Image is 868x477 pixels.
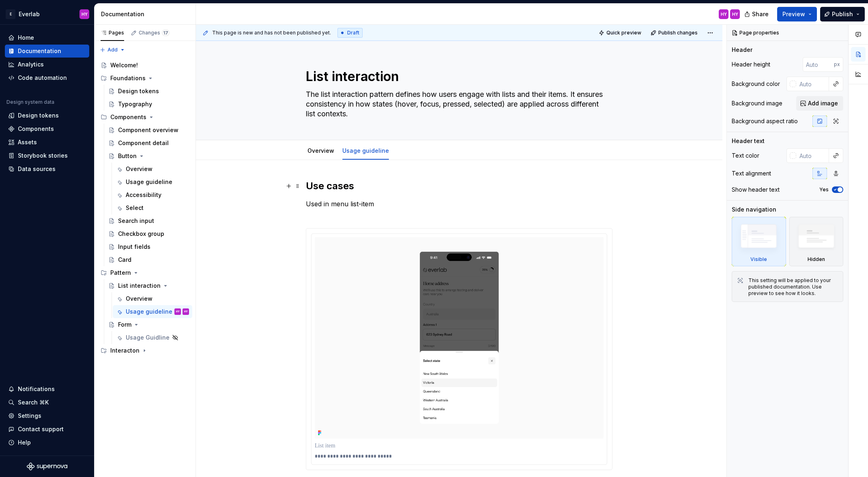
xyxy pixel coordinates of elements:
div: Foundations [110,74,146,82]
a: Card [105,253,192,266]
div: Input fields [118,243,150,251]
div: Welcome! [110,61,138,69]
div: Components [110,113,146,121]
div: Visible [750,256,767,263]
div: Overview [304,142,337,159]
div: E [6,9,15,19]
div: Hidden [808,256,825,263]
div: Component detail [118,139,169,147]
input: Auto [803,57,834,72]
div: Changes [139,30,170,36]
div: Form [118,321,131,329]
div: Usage guideline [339,142,392,159]
a: Typography [105,98,192,111]
a: Design tokens [105,85,192,98]
span: Add [107,47,118,53]
div: Typography [118,100,152,108]
a: Documentation [5,45,89,58]
div: Usage guideline [126,178,172,186]
div: Header height [732,60,770,68]
button: EEverlabHY [2,5,92,23]
p: Used in menu list-item [306,199,612,218]
button: Preview [777,7,817,21]
a: Usage guidelineHYHY [113,305,192,318]
div: Components [97,111,192,124]
a: Home [5,31,89,44]
a: Data sources [5,163,89,175]
div: Side navigation [732,205,776,214]
div: Overview [126,165,153,173]
textarea: List interaction [304,67,611,86]
span: Preview [782,10,805,18]
div: Accessibility [126,191,161,199]
div: Card [118,256,131,264]
div: Storybook stories [18,152,68,160]
a: Settings [5,409,89,422]
div: HY [82,11,88,17]
div: Visible [732,217,786,266]
div: Documentation [101,10,192,18]
a: List interaction [105,279,192,292]
div: HY [732,11,738,17]
button: Search ⌘K [5,396,89,409]
div: Design tokens [118,87,159,95]
label: Yes [819,186,829,193]
div: Settings [18,412,41,420]
div: Data sources [18,165,56,173]
span: This page is new and has not been published yet. [212,30,331,36]
a: Analytics [5,58,89,71]
h2: Use cases [306,180,612,193]
button: Share [740,7,774,21]
a: Overview [113,292,192,305]
div: Components [18,125,54,133]
div: Page tree [97,59,192,357]
div: Analytics [18,60,44,68]
input: Auto [796,148,829,163]
div: Overview [126,295,153,303]
div: Background aspect ratio [732,117,798,125]
a: Accessibility [113,188,192,201]
div: Header text [732,137,765,145]
button: Contact support [5,423,89,436]
span: Publish changes [658,30,698,36]
div: Component overview [118,126,178,134]
div: Help [18,438,31,447]
a: Form [105,318,192,331]
a: Button [105,150,192,163]
div: HY [184,308,188,316]
a: Input fields [105,240,192,253]
div: Pattern [110,269,131,277]
div: Documentation [18,47,61,55]
span: 17 [162,30,170,36]
div: Background color [732,80,780,88]
a: Component overview [105,124,192,137]
div: Usage guideline [126,308,172,316]
div: Notifications [18,385,55,393]
a: Welcome! [97,59,192,72]
svg: Supernova Logo [27,462,67,471]
div: Foundations [97,72,192,85]
div: Code automation [18,74,67,82]
p: px [834,61,840,68]
button: Publish changes [648,27,701,39]
a: Usage guideline [342,147,389,154]
div: Hidden [789,217,844,266]
a: Usage guideline [113,175,192,188]
div: Header [732,46,752,54]
div: Usage Guidline [126,334,170,342]
a: Usage Guidline [113,331,192,344]
button: Add image [796,96,843,111]
a: Code automation [5,71,89,84]
div: Background image [732,99,782,107]
a: Design tokens [5,109,89,122]
div: Checkbox group [118,230,164,238]
div: Button [118,152,137,160]
button: Quick preview [596,27,645,39]
div: Assets [18,138,37,146]
div: This setting will be applied to your published documentation. Use preview to see how it looks. [748,277,838,297]
div: Pages [101,30,124,36]
div: HY [721,11,727,17]
div: Text color [732,152,759,160]
a: Components [5,122,89,135]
